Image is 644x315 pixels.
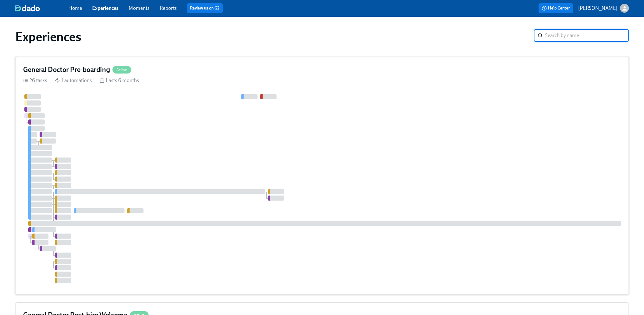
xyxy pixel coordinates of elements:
[187,3,223,13] button: Review us on G2
[545,29,629,42] input: Search by name
[99,77,139,84] div: Lasts 6 months
[539,3,573,13] button: Help Center
[542,5,570,11] span: Help Center
[578,5,617,12] p: [PERSON_NAME]
[129,5,150,11] a: Moments
[112,67,131,72] span: Active
[92,5,118,11] a: Experiences
[23,77,47,84] div: 26 tasks
[23,65,110,74] h4: General Doctor Pre-boarding
[15,5,68,11] a: dado
[160,5,177,11] a: Reports
[55,77,92,84] div: 1 automations
[190,5,220,11] a: Review us on G2
[578,4,629,13] button: [PERSON_NAME]
[15,5,40,11] img: dado
[15,29,81,44] h1: Experiences
[68,5,82,11] a: Home
[15,57,629,295] a: General Doctor Pre-boardingActive26 tasks 1 automations Lasts 6 months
